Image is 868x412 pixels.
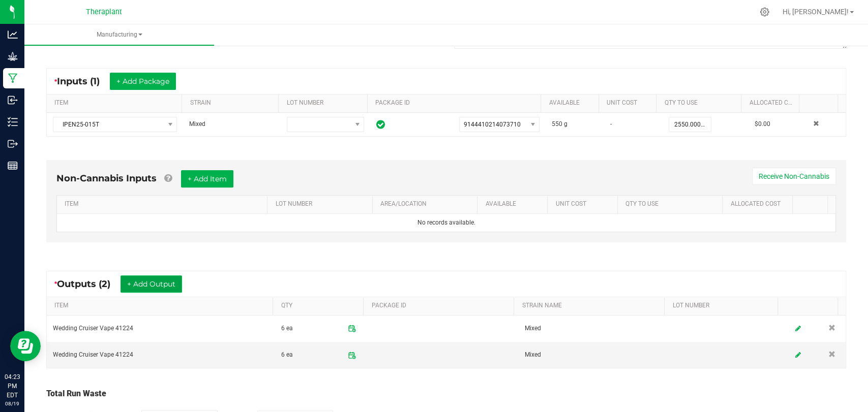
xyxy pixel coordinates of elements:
[673,302,774,310] a: LOT NUMBERSortable
[564,120,567,128] span: g
[371,302,510,310] a: PACKAGE IDSortable
[807,99,833,107] a: Sortable
[752,168,836,185] button: Receive Non-Cannabis
[8,139,18,149] inline-svg: Outbound
[181,170,233,187] button: + Add Item
[758,7,771,17] div: Manage settings
[607,99,652,107] a: Unit CostSortable
[24,30,214,39] span: Manufacturing
[522,302,661,310] a: STRAIN NAMESortable
[65,200,263,208] a: ITEMSortable
[53,117,164,132] span: IPEN25-015T
[800,200,823,208] a: Sortable
[8,117,18,127] inline-svg: Inventory
[486,200,544,208] a: AVAILABLESortable
[10,331,41,361] iframe: Resource center
[86,8,122,16] span: Theraplant
[754,120,770,128] span: $0.00
[464,121,521,128] span: 9144410214073710
[731,200,789,208] a: Allocated CostSortable
[164,173,172,184] a: Add Non-Cannabis items that were also consumed in the run (e.g. gloves and packaging); Also add N...
[783,8,849,16] span: Hi, [PERSON_NAME]!
[287,99,364,107] a: LOT NUMBERSortable
[53,117,177,132] span: NO DATA FOUND
[24,24,214,46] a: Manufacturing
[5,372,20,400] p: 04:23 PM EDT
[56,173,157,184] span: Non-Cannabis Inputs
[610,120,612,128] span: -
[47,342,275,368] td: Wedding Cruiser Vape 41224
[555,200,613,208] a: Unit CostSortable
[8,73,18,83] inline-svg: Manufacturing
[786,302,834,310] a: Sortable
[376,118,385,131] span: In Sync
[8,161,18,171] inline-svg: Reports
[57,278,121,290] span: Outputs (2)
[549,99,594,107] a: AVAILABLESortable
[8,51,18,61] inline-svg: Grow
[552,120,562,128] span: 550
[189,120,205,128] span: Mixed
[281,320,293,336] span: 6 ea
[54,99,178,107] a: ITEMSortable
[57,76,110,87] span: Inputs (1)
[519,315,671,342] td: Mixed
[8,29,18,40] inline-svg: Analytics
[46,388,846,400] div: Total Run Waste
[5,400,20,407] p: 08/19
[665,99,737,107] a: QTY TO USESortable
[8,95,18,105] inline-svg: Inbound
[519,342,671,368] td: Mixed
[380,200,473,208] a: AREA/LOCATIONSortable
[276,200,369,208] a: LOT NUMBERSortable
[281,347,293,363] span: 6 ea
[625,200,719,208] a: QTY TO USESortable
[190,99,275,107] a: STRAINSortable
[47,315,275,342] td: Wedding Cruiser Vape 41224
[750,99,795,107] a: Allocated CostSortable
[281,302,360,310] a: QTYSortable
[110,73,176,90] button: + Add Package
[121,275,182,293] button: + Add Output
[54,302,269,310] a: ITEMSortable
[57,214,835,232] td: No records available.
[375,99,537,107] a: PACKAGE IDSortable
